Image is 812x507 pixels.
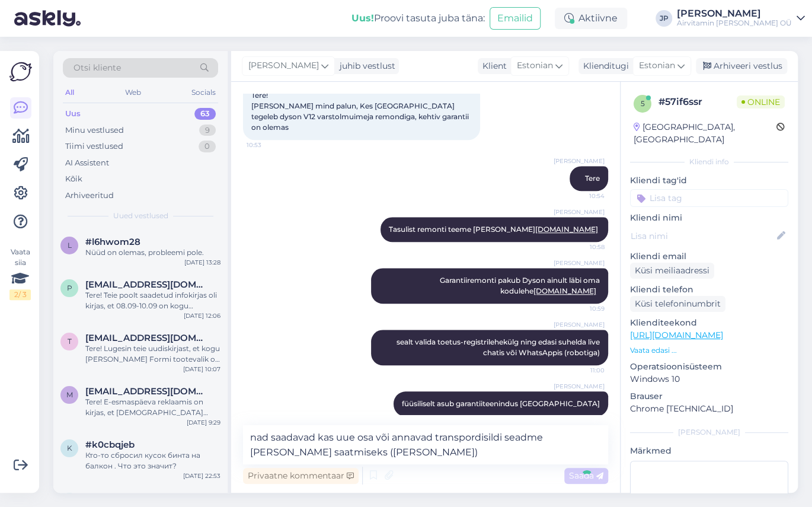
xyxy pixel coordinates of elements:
div: JP [656,10,672,27]
span: #l6hwom28 [85,237,140,247]
div: [DATE] 10:07 [183,365,220,374]
span: [PERSON_NAME] [554,208,605,216]
p: Kliendi email [630,250,788,263]
span: l [68,241,72,250]
span: triin.nuut@gmail.com [85,333,209,343]
div: Arhiveeritud [65,190,114,202]
span: 5 [641,99,645,108]
span: sealt valida toetus-registrilehekülg ning edasi suhelda live chatis või WhatsAppis (robotiga) [397,337,602,357]
span: Garantiiremonti pakub Dyson ainult läbi oma kodulehe [440,276,602,295]
a: [DOMAIN_NAME] [533,286,596,295]
div: Web [123,85,143,100]
div: Kõik [65,173,82,185]
div: 63 [194,108,216,120]
p: Klienditeekond [630,317,788,329]
img: Askly Logo [9,60,32,83]
p: Kliendi nimi [630,212,788,224]
div: [PERSON_NAME] [630,427,788,438]
span: 11:00 [560,366,605,375]
div: Küsi telefoninumbrit [630,296,725,312]
div: 9 [199,125,216,136]
div: Klient [478,60,507,72]
a: [URL][DOMAIN_NAME] [630,330,723,340]
div: Tere! Lugesin teie uudiskirjast, et kogu [PERSON_NAME] Formi tootevalik on 20% soodsamalt alates ... [85,343,220,365]
div: [DATE] 9:29 [187,418,220,427]
div: Vaata siia [9,247,31,300]
span: [PERSON_NAME] [554,320,605,329]
div: Кто-то сбросил кусок бинта на балкон . Что это значит? [85,450,220,471]
span: füüsiliselt asub garantiiteenindus [GEOGRAPHIC_DATA] [402,399,600,408]
div: juhib vestlust [335,60,395,72]
div: 2 / 3 [9,289,31,300]
span: Estonian [517,59,553,72]
div: Küsi meiliaadressi [630,263,714,279]
span: 10:53 [247,141,291,149]
div: [GEOGRAPHIC_DATA], [GEOGRAPHIC_DATA] [634,121,776,146]
div: # 57if6ssr [658,95,737,109]
span: 10:58 [560,243,605,251]
div: Socials [189,85,218,100]
div: Uus [65,108,81,120]
span: Tasulist remonti teeme [PERSON_NAME] [389,225,600,234]
span: #k0cbqjeb [85,439,135,450]
input: Lisa tag [630,189,788,207]
input: Lisa nimi [631,229,775,243]
button: Emailid [490,7,541,30]
div: Kliendi info [630,157,788,167]
span: [PERSON_NAME] [554,382,605,391]
p: Kliendi tag'id [630,174,788,187]
div: Airvitamin [PERSON_NAME] OÜ [677,18,792,28]
div: [DATE] 22:53 [183,471,220,480]
div: Tere! Teie poolt saadetud infokirjas oli kirjas, et 08.09-10.09 on kogu [PERSON_NAME] Formi toote... [85,290,220,311]
p: Chrome [TECHNICAL_ID] [630,403,788,415]
span: [PERSON_NAME] [554,259,605,267]
span: piret.kattai@gmail.com [85,279,209,290]
div: 0 [199,141,216,152]
span: Estonian [639,59,675,72]
div: Tiimi vestlused [65,141,123,152]
span: 10:59 [560,304,605,313]
span: k [67,444,72,452]
span: 10:54 [560,192,605,200]
div: [PERSON_NAME] [677,9,792,18]
span: [PERSON_NAME] [248,59,319,72]
div: [DATE] 13:28 [184,258,220,267]
span: Tere [585,174,600,183]
span: m [66,390,73,399]
span: Uued vestlused [113,211,168,221]
p: Windows 10 [630,373,788,385]
div: Aktiivne [555,8,627,29]
p: Kliendi telefon [630,283,788,296]
p: Operatsioonisüsteem [630,361,788,373]
div: Minu vestlused [65,125,124,136]
span: merilin686@hotmail.com [85,386,209,397]
div: Klienditugi [578,60,629,72]
p: Märkmed [630,445,788,457]
p: Vaata edasi ... [630,345,788,356]
b: Uus! [351,12,374,24]
span: Online [737,95,785,109]
div: [DATE] 12:06 [184,311,220,320]
div: Nüüd on olemas, probleemi pole. [85,247,220,258]
p: Brauser [630,390,788,403]
span: t [68,337,72,346]
div: Tere! E-esmaspäeva reklaamis on kirjas, et [DEMOGRAPHIC_DATA] rakendub ka filtritele. Samas, [PER... [85,397,220,418]
span: p [67,283,72,292]
a: [PERSON_NAME]Airvitamin [PERSON_NAME] OÜ [677,9,805,28]
span: Otsi kliente [73,62,121,74]
span: [PERSON_NAME] [554,157,605,165]
div: AI Assistent [65,157,109,169]
div: Arhiveeri vestlus [696,58,787,74]
a: [DOMAIN_NAME] [535,225,598,234]
div: All [63,85,76,100]
div: Proovi tasuta juba täna: [351,11,485,25]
